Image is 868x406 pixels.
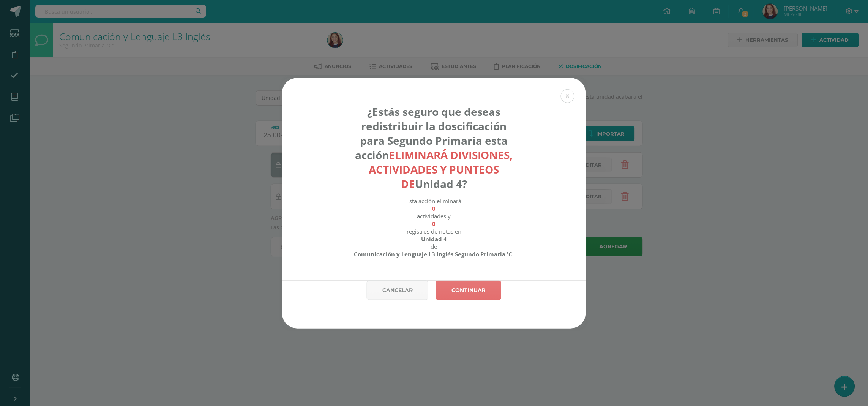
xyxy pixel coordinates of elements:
[367,281,428,300] a: Cancelar
[436,281,501,300] a: Continuar
[421,235,447,243] strong: Unidad 4
[432,205,436,212] strong: 0
[561,89,574,103] button: Close (Esc)
[432,220,436,227] strong: 0
[350,104,518,191] h4: ¿Estás seguro que deseas redistribuir la doscificación para Segundo Primaria esta acción Unidad 4?
[369,148,513,191] strong: eliminará divisiones, actividades y punteos de
[354,250,514,258] strong: Comunicación y Lenguaje L3 Inglés Segundo Primaria 'C'
[350,197,518,265] div: Esta acción eliminará actividades y registros de notas en de .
